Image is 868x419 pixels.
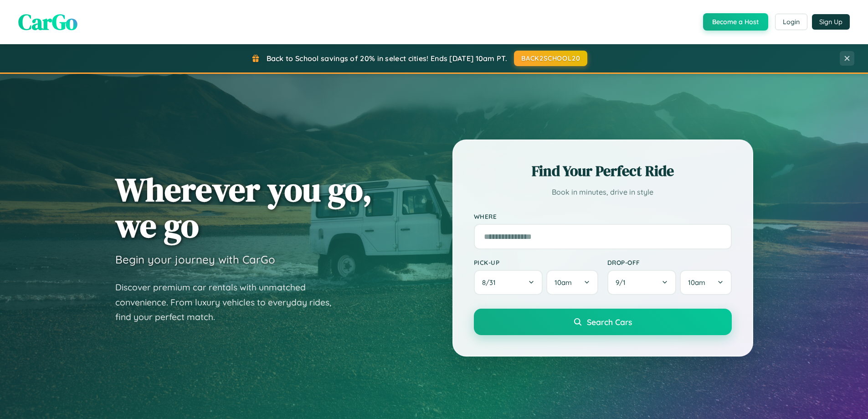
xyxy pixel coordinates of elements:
button: Become a Host [703,13,768,31]
label: Drop-off [607,259,732,266]
button: 10am [680,270,731,295]
p: Book in minutes, drive in style [474,186,732,199]
label: Pick-up [474,259,598,266]
p: Discover premium car rentals with unmatched convenience. From luxury vehicles to everyday rides, ... [115,280,343,325]
label: Where [474,212,732,220]
button: 9/1 [607,270,677,295]
span: Back to School savings of 20% in select cities! Ends [DATE] 10am PT. [267,54,507,63]
button: 10am [546,270,598,295]
button: BACK2SCHOOL20 [514,51,587,66]
h2: Find Your Perfect Ride [474,161,732,181]
button: Sign Up [812,14,850,30]
span: 9 / 1 [616,278,630,287]
span: CarGo [18,7,77,37]
span: Search Cars [587,317,632,327]
button: Login [775,14,807,30]
span: 8 / 31 [482,278,500,287]
span: 10am [555,278,572,287]
h3: Begin your journey with CarGo [115,253,275,266]
button: 8/31 [474,270,543,295]
h1: Wherever you go, we go [115,171,372,243]
button: Search Cars [474,309,732,335]
span: 10am [688,278,705,287]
